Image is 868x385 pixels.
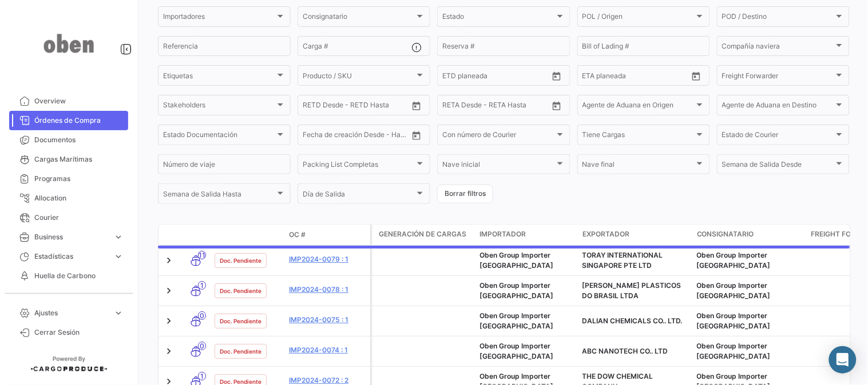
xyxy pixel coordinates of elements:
span: POD / Destino [722,14,834,22]
span: POL / Origen [582,14,695,22]
span: 0 [198,342,206,350]
span: expand_more [113,232,124,242]
a: Expand/Collapse Row [163,255,175,266]
span: 11 [198,251,206,259]
div: Abrir Intercom Messenger [829,346,857,374]
span: Semana de Salida Desde [722,162,834,170]
a: Cargas Marítimas [9,150,128,169]
span: Courier [34,212,124,223]
span: ABC NANOTECH CO.. LTD [582,347,668,355]
span: 1 [198,281,206,290]
span: A. SCHULMAN PLASTICOS DO BRASIL LTDA [582,281,681,300]
span: Estado [442,14,554,22]
button: Borrar filtros [437,185,493,203]
span: DALIAN CHEMICALS CO.. LTD. [582,316,683,325]
button: Open calendar [688,67,705,85]
a: Programas [9,169,128,189]
a: Overview [9,91,128,111]
button: Open calendar [408,97,425,114]
datatable-header-cell: OC # [284,225,370,244]
input: Desde [303,103,323,111]
a: Allocation [9,189,128,208]
a: Courier [9,208,128,227]
datatable-header-cell: Importador [475,224,578,245]
a: Órdenes de Compra [9,111,128,130]
span: Estadísticas [34,251,109,262]
span: Producto / SKU [303,73,415,81]
input: Desde [582,73,603,81]
span: Estado Documentación [163,133,275,141]
span: expand_more [113,308,124,318]
span: Consignatario [303,14,415,22]
span: Oben Group Importer Perú [479,251,553,270]
datatable-header-cell: Exportador [578,224,692,245]
input: Desde [303,133,323,141]
span: Doc. Pendiente [220,347,261,356]
span: Nave final [582,162,695,170]
span: Programas [34,174,124,184]
a: IMP2024-0078 : 1 [289,284,366,295]
span: OC # [289,230,306,240]
input: Desde [442,73,463,81]
span: 0 [198,311,206,320]
button: Open calendar [548,67,565,85]
span: Allocation [34,193,124,203]
span: Agente de Aduana en Destino [722,103,834,111]
span: Oben Group Importer Perú [697,281,771,300]
span: Tiene Cargas [582,133,695,141]
input: Hasta [611,73,661,81]
a: IMP2024-0075 : 1 [289,315,366,325]
span: Oben Group Importer Perú [697,251,771,270]
img: oben-logo.png [40,14,97,73]
span: Cerrar Sesión [34,327,124,338]
span: Oben Group Importer Perú [479,281,553,300]
input: Hasta [331,133,382,141]
span: Exportador [582,229,629,239]
span: Huella de Carbono [34,271,124,281]
span: Doc. Pendiente [220,256,261,265]
span: Importador [479,229,526,239]
span: Overview [34,96,124,106]
span: Órdenes de Compra [34,115,124,126]
span: Estado de Courier [722,133,834,141]
datatable-header-cell: Estado Doc. [210,230,284,239]
span: Etiquetas [163,73,275,81]
span: Documentos [34,135,124,145]
span: Ajustes [34,308,109,318]
span: Generación de cargas [379,229,466,239]
span: Semana de Salida Hasta [163,192,275,200]
span: Agente de Aduana en Origen [582,103,695,111]
span: Business [34,232,109,242]
span: expand_more [113,251,124,262]
span: Doc. Pendiente [220,286,261,295]
button: Open calendar [548,97,565,114]
span: Packing List Completas [303,162,415,170]
datatable-header-cell: Modo de Transporte [181,230,210,239]
span: Consignatario [697,229,754,239]
span: Freight Forwarder [722,73,834,81]
a: IMP2024-0079 : 1 [289,254,366,264]
span: Oben Group Importer Perú [697,311,771,330]
span: Doc. Pendiente [220,316,261,326]
input: Hasta [471,73,521,81]
span: Compañía naviera [722,44,834,52]
span: Oben Group Importer Perú [479,311,553,330]
span: Nave inicial [442,162,554,170]
input: Hasta [471,103,521,111]
a: Expand/Collapse Row [163,346,175,357]
a: Expand/Collapse Row [163,315,175,327]
input: Desde [442,103,463,111]
span: TORAY INTERNATIONAL SINGAPORE PTE LTD [582,251,663,270]
a: Huella de Carbono [9,266,128,286]
span: Cargas Marítimas [34,154,124,165]
span: Día de Salida [303,192,415,200]
span: Con número de Courier [442,133,554,141]
datatable-header-cell: Generación de cargas [372,224,475,245]
button: Open calendar [408,127,425,144]
a: Expand/Collapse Row [163,285,175,296]
span: Stakeholders [163,103,275,111]
span: 1 [198,372,206,380]
input: Hasta [331,103,382,111]
span: Oben Group Importer Perú [697,342,771,360]
datatable-header-cell: Consignatario [692,224,807,245]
